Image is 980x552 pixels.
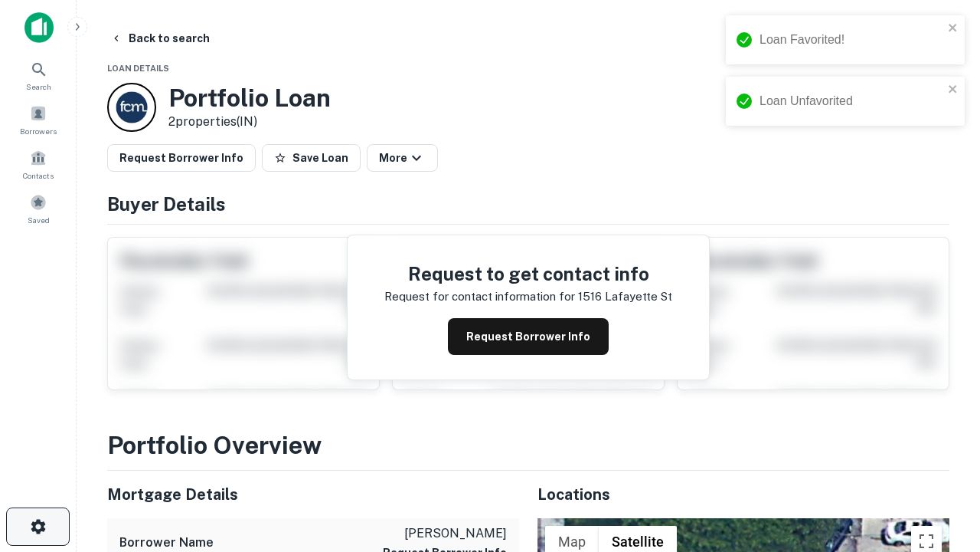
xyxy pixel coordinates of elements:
h4: Buyer Details [107,190,949,218]
h6: Borrower Name [119,534,214,552]
button: close [948,21,959,36]
button: More [367,144,438,172]
img: capitalize-icon.png [24,12,54,43]
h3: Portfolio Overview [107,427,949,464]
span: Search [26,80,51,93]
span: Saved [28,214,50,226]
p: Request for contact information for [384,287,575,306]
span: Borrowers [20,125,57,137]
h5: Locations [537,483,949,506]
button: Save Loan [262,144,361,172]
p: [PERSON_NAME] [383,524,507,543]
button: Request Borrower Info [107,144,256,172]
p: 1516 lafayette st [578,287,672,306]
span: Contacts [23,169,54,182]
p: 2 properties (IN) [168,113,331,131]
h5: Mortgage Details [107,483,519,506]
button: Request Borrower Info [448,318,609,355]
span: Loan Details [107,64,169,73]
a: Saved [5,188,72,229]
div: Loan Unfavorited [759,92,943,110]
h4: Request to get contact info [384,260,672,287]
a: Search [5,54,72,96]
a: Contacts [5,143,72,185]
button: Back to search [104,25,216,52]
iframe: Chat Widget [903,429,980,503]
div: Loan Favorited! [759,31,943,49]
button: close [948,83,959,97]
a: Borrowers [5,99,72,140]
h3: Portfolio Loan [168,84,331,113]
